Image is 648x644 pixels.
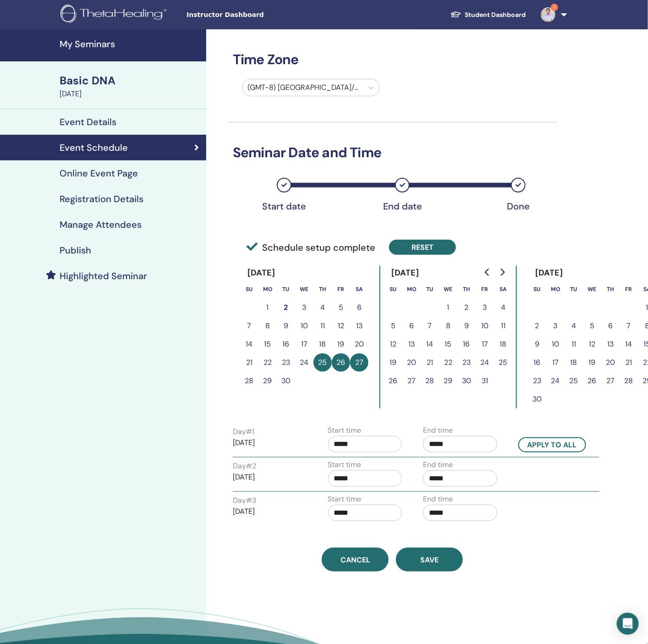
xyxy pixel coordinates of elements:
[601,317,620,335] button: 6
[494,353,512,372] button: 25
[247,241,375,254] span: Schedule setup complete
[439,298,457,317] button: 1
[233,506,307,517] p: [DATE]
[423,459,453,470] label: End time
[565,280,583,298] th: Tuesday
[457,353,476,372] button: 23
[528,335,546,353] button: 9
[402,317,421,335] button: 6
[295,298,313,317] button: 3
[546,372,565,390] button: 24
[528,353,546,372] button: 16
[233,437,307,448] p: [DATE]
[258,372,277,390] button: 29
[450,11,461,18] img: graduation-cap-white.svg
[601,335,620,353] button: 13
[227,144,558,161] h3: Seminar Date and Time
[60,168,138,179] h4: Online Event Page
[541,7,555,22] img: default.jpg
[350,280,368,298] th: Saturday
[277,317,295,335] button: 9
[350,335,368,353] button: 20
[60,73,201,88] div: Basic DNA
[313,353,332,372] button: 25
[546,335,565,353] button: 10
[261,201,307,212] div: Start date
[60,142,128,153] h4: Event Schedule
[421,372,439,390] button: 28
[384,266,427,280] div: [DATE]
[457,280,476,298] th: Thursday
[384,280,402,298] th: Sunday
[332,317,350,335] button: 12
[620,280,638,298] th: Friday
[565,317,583,335] button: 4
[528,390,546,408] button: 30
[494,280,512,298] th: Saturday
[551,4,558,11] span: 1
[476,280,494,298] th: Friday
[384,353,402,372] button: 19
[313,280,332,298] th: Thursday
[546,280,565,298] th: Monday
[480,263,495,281] button: Go to previous month
[350,353,368,372] button: 27
[402,335,421,353] button: 13
[340,555,370,565] span: Cancel
[332,298,350,317] button: 5
[258,335,277,353] button: 15
[565,372,583,390] button: 25
[258,280,277,298] th: Monday
[332,335,350,353] button: 19
[389,240,456,255] button: Reset
[476,372,494,390] button: 31
[494,317,512,335] button: 11
[233,461,256,472] label: Day # 2
[332,280,350,298] th: Friday
[476,298,494,317] button: 3
[384,335,402,353] button: 12
[258,298,277,317] button: 1
[258,353,277,372] button: 22
[402,372,421,390] button: 27
[233,495,256,506] label: Day # 3
[495,263,510,281] button: Go to next month
[457,298,476,317] button: 2
[277,335,295,353] button: 16
[240,280,258,298] th: Sunday
[583,335,601,353] button: 12
[457,335,476,353] button: 16
[620,335,638,353] button: 14
[240,335,258,353] button: 14
[60,39,201,50] h4: My Seminars
[295,353,313,372] button: 24
[60,270,147,281] h4: Highlighted Seminar
[60,219,142,230] h4: Manage Attendees
[457,317,476,335] button: 9
[350,298,368,317] button: 6
[457,372,476,390] button: 30
[421,353,439,372] button: 21
[240,317,258,335] button: 7
[620,317,638,335] button: 7
[277,353,295,372] button: 23
[546,317,565,335] button: 3
[620,372,638,390] button: 28
[583,353,601,372] button: 19
[518,437,586,452] button: Apply to all
[379,201,425,212] div: End date
[332,353,350,372] button: 26
[277,280,295,298] th: Tuesday
[443,6,533,23] a: Student Dashboard
[227,51,558,68] h3: Time Zone
[495,201,541,212] div: Done
[328,494,362,505] label: Start time
[60,245,91,256] h4: Publish
[583,280,601,298] th: Wednesday
[494,298,512,317] button: 4
[439,335,457,353] button: 15
[402,280,421,298] th: Monday
[277,372,295,390] button: 30
[601,353,620,372] button: 20
[277,298,295,317] button: 2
